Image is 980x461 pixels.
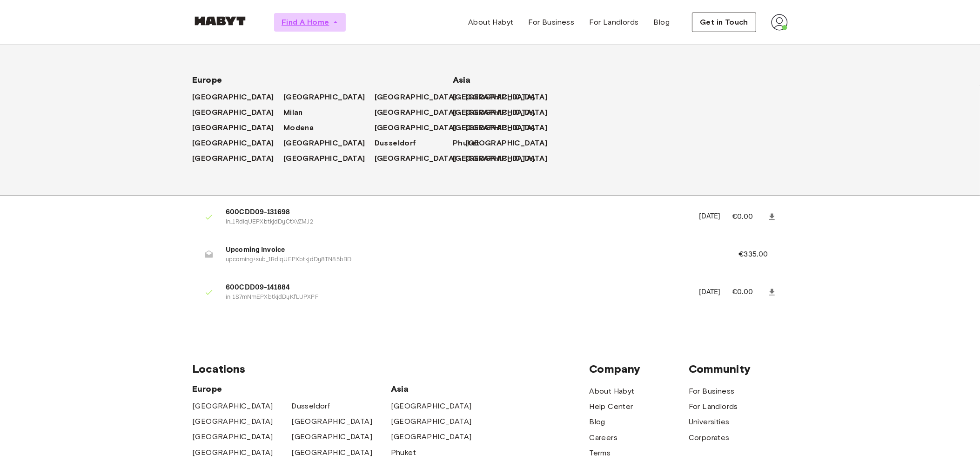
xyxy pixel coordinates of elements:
p: €0.00 [732,211,765,223]
span: [GEOGRAPHIC_DATA] [283,92,365,103]
p: in_1S7mNmEPXbtkjdDyKfLUPXPF [226,293,688,302]
p: [DATE] [699,211,721,222]
a: For Landlords [582,13,646,32]
span: [GEOGRAPHIC_DATA] [283,153,365,164]
span: [GEOGRAPHIC_DATA] [375,153,456,164]
a: [GEOGRAPHIC_DATA] [192,416,273,427]
a: [GEOGRAPHIC_DATA] [453,122,544,133]
a: [GEOGRAPHIC_DATA] [291,431,372,442]
a: For Landlords [689,401,738,412]
span: For Business [529,17,575,28]
span: Milan [283,107,303,118]
a: Blog [646,13,678,32]
a: [GEOGRAPHIC_DATA] [453,92,544,103]
span: Blog [654,17,670,28]
span: [GEOGRAPHIC_DATA] [192,122,274,133]
p: [DATE] [699,287,721,298]
button: Get in Touch [692,13,756,32]
a: [GEOGRAPHIC_DATA] [283,138,375,149]
a: Terms [589,448,611,459]
span: For Landlords [589,17,638,28]
a: [GEOGRAPHIC_DATA] [375,107,466,118]
a: Help Center [589,401,633,412]
span: Company [589,362,688,376]
a: About Habyt [461,13,521,32]
a: [GEOGRAPHIC_DATA] [192,92,283,103]
a: For Business [521,13,582,32]
span: Community [689,362,788,376]
a: [GEOGRAPHIC_DATA] [192,138,283,149]
a: [GEOGRAPHIC_DATA] [192,401,273,412]
a: Careers [589,432,618,443]
img: Habyt [192,16,248,26]
a: [GEOGRAPHIC_DATA] [192,153,283,164]
a: [GEOGRAPHIC_DATA] [391,431,472,442]
span: Locations [192,362,589,376]
span: Upcoming Invoice [226,245,716,256]
a: [GEOGRAPHIC_DATA] [453,153,544,164]
span: About Habyt [468,17,513,28]
p: upcoming+sub_1RdIqUEPXbtkjdDy8TN85bBD [226,256,716,264]
span: [GEOGRAPHIC_DATA] [375,92,456,103]
span: [GEOGRAPHIC_DATA] [453,92,535,103]
span: Get in Touch [700,17,748,28]
button: Find A Home [274,13,346,32]
span: [GEOGRAPHIC_DATA] [453,153,535,164]
a: [GEOGRAPHIC_DATA] [453,107,544,118]
span: [GEOGRAPHIC_DATA] [391,416,472,427]
a: About Habyt [589,386,634,397]
a: [GEOGRAPHIC_DATA] [465,153,557,164]
a: Modena [283,122,323,133]
span: [GEOGRAPHIC_DATA] [453,107,535,118]
span: Universities [689,416,730,428]
a: Blog [589,416,605,428]
span: [GEOGRAPHIC_DATA] [465,138,547,149]
a: Phuket [391,447,416,458]
p: €335.00 [738,249,780,260]
span: [GEOGRAPHIC_DATA] [375,107,456,118]
a: [GEOGRAPHIC_DATA] [465,107,557,118]
span: Asia [391,383,490,395]
span: Find A Home [282,17,329,28]
a: Dusseldorf [291,401,330,412]
a: [GEOGRAPHIC_DATA] [291,447,372,458]
p: €0.00 [732,287,765,298]
a: [GEOGRAPHIC_DATA] [375,92,466,103]
a: [GEOGRAPHIC_DATA] [375,153,466,164]
a: [GEOGRAPHIC_DATA] [291,416,372,427]
a: Dusseldorf [375,138,426,149]
a: [GEOGRAPHIC_DATA] [391,401,472,412]
span: [GEOGRAPHIC_DATA] [283,138,365,149]
a: Corporates [689,432,730,443]
span: [GEOGRAPHIC_DATA] [192,153,274,164]
a: [GEOGRAPHIC_DATA] [465,122,557,133]
a: [GEOGRAPHIC_DATA] [375,122,466,133]
span: Dusseldorf [375,138,416,149]
a: [GEOGRAPHIC_DATA] [192,447,273,458]
span: [GEOGRAPHIC_DATA] [192,107,274,118]
span: 600CDD09-141884 [226,283,688,293]
a: [GEOGRAPHIC_DATA] [465,92,557,103]
span: Phuket [453,138,479,149]
span: Europe [192,383,391,395]
span: [GEOGRAPHIC_DATA] [453,122,535,133]
a: [GEOGRAPHIC_DATA] [192,107,283,118]
a: Phuket [453,138,489,149]
a: [GEOGRAPHIC_DATA] [192,431,273,442]
span: Europe [192,74,423,86]
a: For Business [689,386,735,397]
